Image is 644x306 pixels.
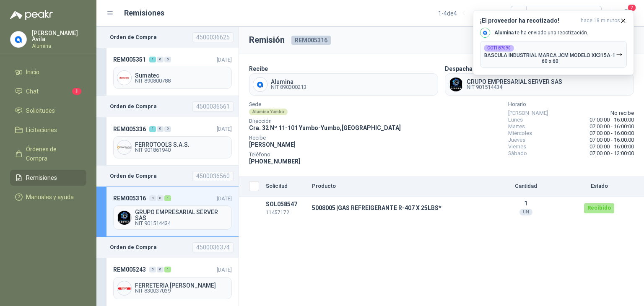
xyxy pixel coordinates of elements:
b: COT187090 [487,46,511,50]
span: NIT 890300213 [271,85,306,90]
span: REM005336 [113,124,146,134]
td: 5008005 | GAS REFREIGERANTE R-407 X 25LBS* [309,197,484,219]
img: Company Logo [10,31,26,47]
span: Solicitudes [26,106,55,115]
th: Estado [568,176,631,197]
span: Horario [508,102,634,106]
span: Miércoles [508,130,532,137]
th: Producto [309,176,484,197]
span: REM005316 [291,36,331,45]
div: Alumina Yumbo [249,109,288,115]
span: [DATE] [217,267,232,273]
th: Solicitud [262,176,309,197]
p: te ha enviado una recotización. [494,29,588,36]
img: Logo peakr [10,10,53,20]
div: 1 [149,57,156,62]
span: 07:00:00 - 16:00:00 [589,137,634,143]
img: Company Logo [117,281,131,295]
span: [PERSON_NAME] [249,141,296,148]
span: Cra. 32 Nº 11-101 Yumbo - Yumbo , [GEOGRAPHIC_DATA] [249,124,401,131]
p: 11457172 [266,209,305,217]
a: REM005336100[DATE] Company LogoFERROTOOLS S.A.S.NIT 901861940 [96,117,239,165]
a: Licitaciones [10,122,86,138]
span: 1 [72,88,81,95]
b: Alumina [494,30,514,36]
a: Órdenes de Compra [10,141,86,166]
span: Recibe [249,136,401,140]
span: 07:00:00 - 16:00:00 [589,123,634,130]
span: NIT 890800788 [135,78,228,83]
span: NIT 901514434 [467,85,562,90]
span: REM005316 [113,194,146,203]
span: Inicio [26,67,39,77]
h3: ¡El proveedor ha recotizado! [480,17,577,24]
a: Manuales y ayuda [10,189,86,205]
a: REM005243001[DATE] Company LogoFERRETERIA [PERSON_NAME]NIT 830037039 [96,258,239,306]
div: 0 [164,126,171,132]
a: Orden de Compra4500036560 [96,166,239,187]
b: Despacha [445,65,473,72]
th: Cantidad [484,176,568,197]
span: Sábado [508,150,527,157]
span: 07:00:00 - 12:00:00 [589,150,634,157]
span: GRUPO EMPRESARIAL SERVER SAS [467,79,562,85]
a: Orden de Compra4500036374 [96,237,239,258]
div: 1 - 4 de 4 [438,7,484,20]
h1: Remisiones [124,7,164,19]
span: 07:00:00 - 16:00:00 [589,117,634,123]
p: BASCULA INDUSTRIAL MARCA JCM MODELO XK315A-1 60 x 60 [484,52,616,64]
span: Teléfono [249,153,401,157]
b: Orden de Compra [110,172,157,180]
span: 2 [627,4,636,12]
img: Company Logo [253,78,267,91]
img: Company Logo [117,211,131,225]
b: Recibe [249,65,268,72]
span: Sumatec [135,73,228,78]
span: Chat [26,87,39,96]
div: 0 [164,57,171,62]
span: FERRETERIA [PERSON_NAME] [135,283,228,288]
h3: Remisión [249,34,285,47]
span: REM005243 [113,265,146,274]
a: Solicitudes [10,103,86,119]
div: 0 [157,126,164,132]
a: Orden de Compra4500036561 [96,96,239,117]
span: NIT 901861940 [135,148,228,153]
p: Alumina [32,44,86,49]
div: 0 [157,195,164,201]
a: Remisiones [10,170,86,186]
th: Seleccionar/deseleccionar [239,176,262,197]
div: 4500036561 [192,101,234,112]
span: GRUPO EMPRESARIAL SERVER SAS [135,209,228,221]
span: 07:00:00 - 16:00:00 [589,130,634,137]
div: 4500036374 [192,242,234,252]
span: Sede [249,102,401,106]
b: Orden de Compra [110,33,157,41]
img: Company Logo [449,78,463,91]
a: Chat1 [10,83,86,99]
div: Recibido [584,203,614,213]
span: [DATE] [217,195,232,202]
div: 0 [157,267,164,272]
a: REM005351100[DATE] Company LogoSumatecNIT 890800788 [96,48,239,96]
div: 1 [164,195,171,201]
div: 4500036625 [192,32,234,42]
span: hace 18 minutos [581,17,620,24]
div: 1 [149,126,156,132]
div: UN [519,209,532,215]
a: REM005316001[DATE] Company LogoGRUPO EMPRESARIAL SERVER SASNIT 901514434 [96,187,239,237]
button: COT187090BASCULA INDUSTRIAL MARCA JCM MODELO XK315A-1 60 x 60 [480,41,627,68]
span: Lunes [508,117,523,123]
span: REM005351 [113,55,146,64]
div: 0 [149,267,156,272]
td: SOL058547 [262,197,309,219]
span: Licitaciones [26,125,57,135]
span: NIT 901514434 [135,221,228,226]
span: Remisiones [26,173,57,182]
span: [PERSON_NAME] [508,110,548,117]
p: 1 [487,200,564,207]
img: Company Logo [480,28,490,37]
span: Dirección [249,119,401,123]
span: Viernes [508,143,526,150]
span: Alumina [271,79,306,85]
